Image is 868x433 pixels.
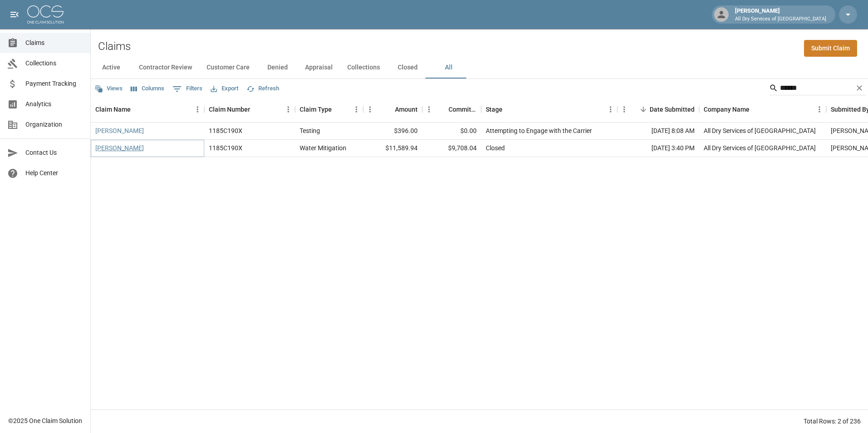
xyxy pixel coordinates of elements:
button: Sort [436,103,449,116]
div: Claim Number [209,97,250,122]
div: Committed Amount [422,97,481,122]
div: Claim Name [91,97,204,122]
div: Total Rows: 2 of 236 [804,417,861,426]
button: Contractor Review [132,57,199,79]
div: Stage [481,97,617,122]
div: Date Submitted [650,97,695,122]
button: Closed [387,57,428,79]
div: dynamic tabs [91,57,868,79]
div: $0.00 [422,123,481,140]
button: Menu [281,103,295,116]
button: Collections [340,57,387,79]
div: 1185C190X [209,143,242,153]
button: Menu [604,103,617,116]
button: Menu [363,103,377,116]
span: Collections [25,59,83,68]
h2: Claims [98,40,131,53]
button: Sort [750,103,762,116]
div: © 2025 One Claim Solution [8,416,82,425]
div: [DATE] 3:40 PM [617,140,699,157]
button: Menu [191,103,204,116]
div: Claim Number [204,97,295,122]
button: Views [93,82,125,96]
div: Amount [363,97,422,122]
button: Active [91,57,132,79]
div: Claim Type [295,97,363,122]
div: Search [769,81,866,97]
button: Sort [131,103,143,116]
a: [PERSON_NAME] [95,126,144,135]
button: Show filters [170,82,205,96]
div: Company Name [704,97,750,122]
div: 1185C190X [209,126,242,135]
button: Menu [813,103,826,116]
img: ocs-logo-white-transparent.png [27,5,64,24]
button: Menu [422,103,436,116]
div: $396.00 [363,123,422,140]
div: Amount [395,97,418,122]
div: Company Name [699,97,826,122]
div: All Dry Services of Atlanta [704,126,816,135]
span: Help Center [25,168,83,178]
span: Contact Us [25,148,83,157]
button: Menu [617,103,631,116]
button: Menu [350,103,363,116]
div: Stage [486,97,503,122]
a: Submit Claim [804,40,857,57]
div: Claim Name [95,97,131,122]
div: [PERSON_NAME] [731,6,830,23]
a: [PERSON_NAME] [95,143,144,153]
div: Date Submitted [617,97,699,122]
span: Analytics [25,99,83,109]
button: Sort [637,103,650,116]
div: All Dry Services of Atlanta [704,143,816,153]
button: Appraisal [298,57,340,79]
div: Testing [300,126,320,135]
span: Organization [25,120,83,129]
div: Closed [486,143,505,153]
div: $9,708.04 [422,140,481,157]
button: Customer Care [199,57,257,79]
div: [DATE] 8:08 AM [617,123,699,140]
button: All [428,57,469,79]
button: Sort [382,103,395,116]
span: Payment Tracking [25,79,83,89]
div: Committed Amount [449,97,477,122]
button: Clear [853,81,866,95]
div: Attempting to Engage with the Carrier [486,126,592,135]
button: Select columns [128,82,167,96]
button: Denied [257,57,298,79]
button: Refresh [244,82,281,96]
button: Sort [503,103,515,116]
p: All Dry Services of [GEOGRAPHIC_DATA] [735,15,826,23]
button: open drawer [5,5,24,24]
button: Sort [332,103,345,116]
div: Claim Type [300,97,332,122]
div: Water Mitigation [300,143,346,153]
div: $11,589.94 [363,140,422,157]
button: Sort [250,103,263,116]
span: Claims [25,38,83,48]
button: Export [208,82,241,96]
